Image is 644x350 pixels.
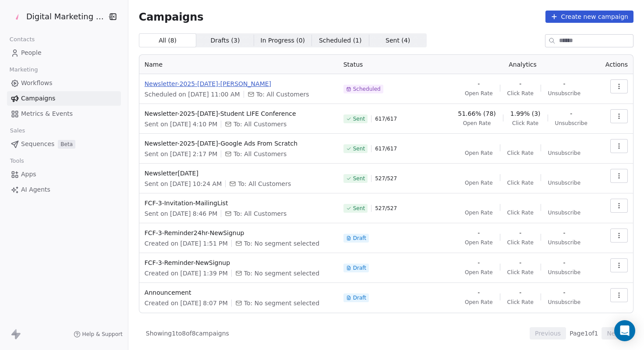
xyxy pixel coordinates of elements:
[563,79,565,88] span: -
[465,179,493,186] span: Open Rate
[145,199,333,207] span: FCF-3-Invitation-MailingList
[548,90,580,97] span: Unsubscribe
[145,299,228,307] span: Created on [DATE] 8:07 PM
[145,179,222,188] span: Sent on [DATE] 10:24 AM
[145,139,333,148] span: Newsletter-2025-[DATE]-Google Ads From Scratch
[145,239,228,248] span: Created on [DATE] 1:51 PM
[234,209,287,218] span: To: All Customers
[353,264,366,271] span: Draft
[234,150,287,158] span: To: All Customers
[7,137,121,151] a: SequencesBeta
[7,91,121,106] a: Campaigns
[256,90,309,99] span: To: All Customers
[58,140,75,149] span: Beta
[145,169,333,178] span: Newsletter[DATE]
[448,55,598,74] th: Analytics
[563,258,565,267] span: -
[7,182,121,197] a: AI Agents
[519,258,521,267] span: -
[507,150,534,157] span: Click Rate
[244,269,319,278] span: To: No segment selected
[7,46,121,60] a: People
[21,139,54,149] span: Sequences
[210,36,240,45] span: Drafts ( 3 )
[145,120,217,129] span: Sent on [DATE] 4:10 PM
[21,170,36,179] span: Apps
[21,94,55,103] span: Campaigns
[548,179,580,186] span: Unsubscribe
[145,269,228,278] span: Created on [DATE] 1:39 PM
[145,150,217,158] span: Sent on [DATE] 2:17 PM
[570,109,572,118] span: -
[530,327,566,339] button: Previous
[548,239,580,246] span: Unsubscribe
[507,299,534,306] span: Click Rate
[465,150,493,157] span: Open Rate
[375,145,397,152] span: 617 / 617
[507,209,534,216] span: Click Rate
[465,209,493,216] span: Open Rate
[548,269,580,276] span: Unsubscribe
[507,179,534,186] span: Click Rate
[6,154,28,168] span: Tools
[465,269,493,276] span: Open Rate
[598,55,633,74] th: Actions
[145,258,333,267] span: FCF-3-Reminder-NewSignup
[548,299,580,306] span: Unsubscribe
[386,36,410,45] span: Sent ( 4 )
[465,299,493,306] span: Open Rate
[478,79,480,88] span: -
[145,209,217,218] span: Sent on [DATE] 8:46 PM
[139,11,204,23] span: Campaigns
[6,63,42,76] span: Marketing
[244,239,319,248] span: To: No segment selected
[82,331,123,338] span: Help & Support
[545,11,633,23] button: Create new campaign
[602,327,626,339] button: Next
[353,235,366,242] span: Draft
[465,239,493,246] span: Open Rate
[21,79,53,88] span: Workflows
[21,109,73,118] span: Metrics & Events
[353,175,365,182] span: Sent
[238,179,291,188] span: To: All Customers
[21,48,42,57] span: People
[548,209,580,216] span: Unsubscribe
[338,55,448,74] th: Status
[478,229,480,237] span: -
[6,33,39,46] span: Contacts
[146,329,229,338] span: Showing 1 to 8 of 8 campaigns
[139,55,338,74] th: Name
[7,76,121,90] a: Workflows
[570,329,598,338] span: Page 1 of 1
[614,320,635,341] div: Open Intercom Messenger
[519,288,521,297] span: -
[7,107,121,121] a: Metrics & Events
[465,90,493,97] span: Open Rate
[463,120,491,127] span: Open Rate
[74,331,123,338] a: Help & Support
[512,120,538,127] span: Click Rate
[375,205,397,212] span: 527 / 527
[6,124,29,137] span: Sales
[145,288,333,297] span: Announcement
[353,145,365,152] span: Sent
[234,120,287,129] span: To: All Customers
[563,288,565,297] span: -
[478,258,480,267] span: -
[507,239,534,246] span: Click Rate
[11,9,101,24] button: Digital Marketing Unicorn
[7,167,121,182] a: Apps
[244,299,319,307] span: To: No segment selected
[21,185,50,194] span: AI Agents
[145,229,333,237] span: FCF-3-Reminder24hr-NewSignup
[519,79,521,88] span: -
[478,288,480,297] span: -
[319,36,362,45] span: Scheduled ( 1 )
[145,109,333,118] span: Newsletter-2025-[DATE]-Student LIFE Conference
[563,229,565,237] span: -
[375,115,397,122] span: 617 / 617
[458,109,496,118] span: 51.66% (78)
[353,205,365,212] span: Sent
[548,150,580,157] span: Unsubscribe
